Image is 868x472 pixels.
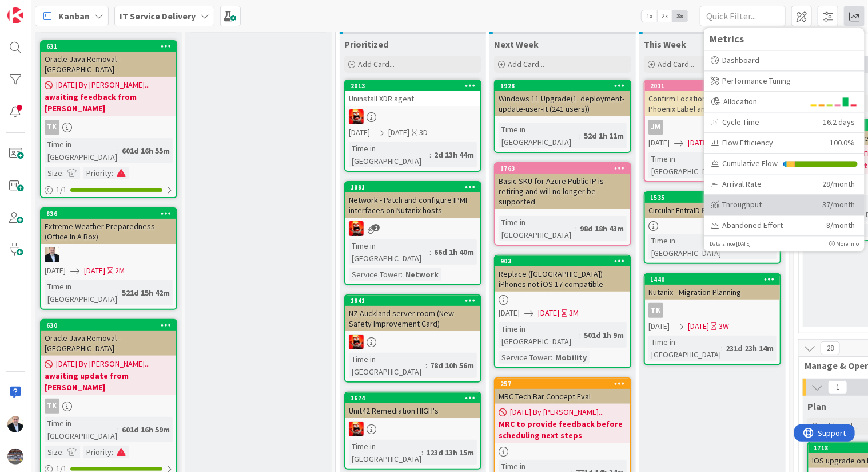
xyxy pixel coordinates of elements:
[710,31,859,46] span: Metrics
[58,9,90,23] span: Kanban
[344,392,481,470] a: 1674Unit42 Remediation HIGH'sVNTime in [GEOGRAPHIC_DATA]:123d 13h 15m
[645,285,780,300] div: Nutanix - Migration Planning
[500,257,630,265] div: 903
[344,38,388,50] span: Prioritized
[645,274,780,285] div: 1440
[45,167,62,179] div: Size
[577,222,627,235] div: 98d 18h 43m
[388,127,409,139] span: [DATE]
[112,167,113,179] span: :
[349,221,364,236] img: VN
[495,174,630,209] div: Basic SKU for Azure Public IP is retiring and will no longer be supported
[351,82,480,90] div: 2013
[500,82,630,90] div: 1928
[345,306,480,331] div: NZ Auckland server room (New Safety Improvement Card)
[648,336,721,361] div: Time in [GEOGRAPHIC_DATA]
[495,256,630,292] div: 903Replace ([GEOGRAPHIC_DATA]) iPhones not iOS 17 compatible
[351,394,480,402] div: 1674
[431,148,477,161] div: 2d 13h 44m
[579,129,581,142] span: :
[41,52,176,77] div: Oracle Java Removal - [GEOGRAPHIC_DATA]
[45,247,59,262] img: HO
[500,380,630,388] div: 257
[41,41,176,77] div: 631Oracle Java Removal - [GEOGRAPHIC_DATA]
[830,136,855,149] div: 100.0 %
[644,38,686,50] span: This Week
[344,80,481,172] a: 2013Uninstall XDR agentVN[DATE][DATE]3DTime in [GEOGRAPHIC_DATA]:2d 13h 44m
[62,446,64,458] span: :
[401,268,403,281] span: :
[46,42,176,50] div: 631
[345,192,480,218] div: Network - Patch and configure IPMI interfaces on Nutanix hosts
[345,182,480,192] div: 1891
[349,127,370,139] span: [DATE]
[112,446,113,458] span: :
[672,10,688,22] span: 3x
[41,219,176,244] div: Extreme Weather Preparedness (Office In A Box)
[644,191,781,264] a: 1535Circular EntraID ReferencesTime in [GEOGRAPHIC_DATA]:185d 20h 52m
[119,286,173,299] div: 521d 15h 42m
[495,266,630,292] div: Replace ([GEOGRAPHIC_DATA]) iPhones not iOS 17 compatible
[645,81,780,116] div: 2011Confirm Location & Use of Proj. Phoenix Label and Document Printers
[351,297,480,305] div: 1841
[41,41,176,52] div: 631
[495,379,630,404] div: 257MRC Tech Bar Concept Eval
[56,184,67,196] span: 1 / 1
[644,80,781,182] a: 2011Confirm Location & Use of Proj. Phoenix Label and Document PrintersJM[DATE][DATE]1DTime in [G...
[344,294,481,383] a: 1841NZ Auckland server room (New Safety Improvement Card)VNTime in [GEOGRAPHIC_DATA]:78d 10h 56m
[41,247,176,262] div: HO
[351,183,480,191] div: 1891
[657,10,672,22] span: 2x
[431,246,477,258] div: 66d 1h 40m
[349,440,421,465] div: Time in [GEOGRAPHIC_DATA]
[650,276,780,284] div: 1440
[345,221,480,236] div: VN
[349,353,425,378] div: Time in [GEOGRAPHIC_DATA]
[84,265,105,277] span: [DATE]
[648,320,670,332] span: [DATE]
[495,163,630,174] div: 1763
[499,351,551,364] div: Service Tower
[645,303,780,318] div: TK
[495,256,630,266] div: 903
[645,192,780,203] div: 1535
[41,209,176,244] div: 836Extreme Weather Preparedness (Office In A Box)
[358,59,395,69] span: Add Card...
[345,393,480,418] div: 1674Unit42 Remediation HIGH's
[345,335,480,349] div: VN
[403,268,441,281] div: Network
[688,320,709,332] span: [DATE]
[423,446,477,459] div: 123d 13h 15m
[345,81,480,91] div: 2013
[345,109,480,124] div: VN
[645,120,780,135] div: JM
[499,307,520,319] span: [DATE]
[499,418,627,441] b: MRC to provide feedback before scheduling next steps
[349,422,364,436] img: VN
[344,181,481,285] a: 1891Network - Patch and configure IPMI interfaces on Nutanix hostsVNTime in [GEOGRAPHIC_DATA]:66d...
[645,274,780,300] div: 1440Nutanix - Migration Planning
[822,178,855,190] div: 28/month
[494,255,631,368] a: 903Replace ([GEOGRAPHIC_DATA]) iPhones not iOS 17 compatible[DATE][DATE]3MTime in [GEOGRAPHIC_DAT...
[429,246,431,258] span: :
[494,162,631,246] a: 1763Basic SKU for Azure Public IP is retiring and will no longer be supportedTime in [GEOGRAPHIC_...
[41,209,176,219] div: 836
[41,320,176,356] div: 630Oracle Java Removal - [GEOGRAPHIC_DATA]
[120,10,196,22] b: IT Service Delivery
[41,399,176,414] div: TK
[46,210,176,218] div: 836
[349,109,364,124] img: VN
[711,54,858,66] div: Dashboard
[645,91,780,116] div: Confirm Location & Use of Proj. Phoenix Label and Document Printers
[45,417,117,442] div: Time in [GEOGRAPHIC_DATA]
[119,423,173,436] div: 601d 16h 59m
[499,123,579,148] div: Time in [GEOGRAPHIC_DATA]
[117,286,119,299] span: :
[41,183,176,197] div: 1/1
[425,359,427,372] span: :
[645,203,780,218] div: Circular EntraID References
[56,79,150,91] span: [DATE] By [PERSON_NAME]...
[117,144,119,157] span: :
[372,224,380,231] span: 2
[538,307,559,319] span: [DATE]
